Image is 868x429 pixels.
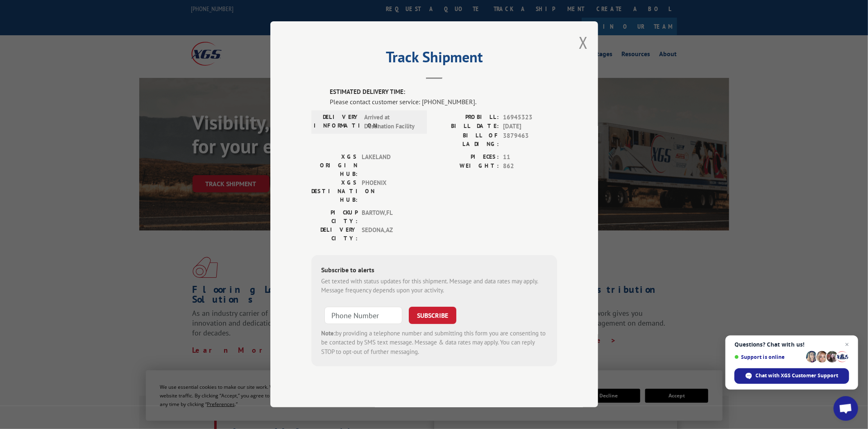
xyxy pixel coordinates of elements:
button: Close modal [579,32,588,53]
span: LAKELAND [362,153,417,178]
label: XGS DESTINATION HUB: [311,178,358,204]
label: BILL OF LADING: [434,131,499,148]
span: 11 [503,153,557,162]
label: PROBILL: [434,113,499,122]
span: 862 [503,162,557,171]
label: ESTIMATED DELIVERY TIME: [330,87,557,97]
button: SUBSCRIBE [409,307,456,324]
label: WEIGHT: [434,162,499,171]
label: PICKUP CITY: [311,208,358,226]
span: PHOENIX [362,178,417,204]
strong: Note: [321,329,335,337]
span: Arrived at Destination Facility [364,113,419,131]
span: Support is online [734,354,803,360]
div: Chat with XGS Customer Support [734,368,849,384]
label: DELIVERY CITY: [311,226,358,243]
span: 3879463 [503,131,557,148]
span: 16945323 [503,113,557,122]
div: by providing a telephone number and submitting this form you are consenting to be contacted by SM... [321,329,547,357]
div: Get texted with status updates for this shipment. Message and data rates may apply. Message frequ... [321,277,547,295]
span: SEDONA , AZ [362,226,417,243]
span: Questions? Chat with us! [734,341,849,348]
span: [DATE] [503,122,557,131]
label: PIECES: [434,153,499,162]
span: Close chat [842,340,852,349]
span: Chat with XGS Customer Support [756,372,839,379]
span: BARTOW , FL [362,208,417,226]
label: XGS ORIGIN HUB: [311,153,358,178]
label: BILL DATE: [434,122,499,131]
input: Phone Number [324,307,402,324]
label: DELIVERY INFORMATION: [314,113,360,131]
h2: Track Shipment [311,51,557,67]
div: Please contact customer service: [PHONE_NUMBER]. [330,97,557,107]
div: Subscribe to alerts [321,265,547,277]
div: Open chat [834,396,858,421]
